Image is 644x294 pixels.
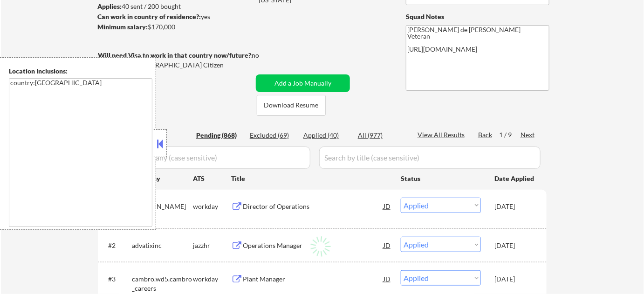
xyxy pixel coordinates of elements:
[97,2,122,10] strong: Applies:
[383,237,392,254] div: JD
[193,174,231,183] div: ATS
[358,131,404,140] div: All (977)
[132,241,193,250] div: advatixinc
[243,202,384,211] div: Director of Operations
[97,12,250,21] div: yes
[406,12,549,21] div: Squad Notes
[231,174,392,183] div: Title
[193,274,231,284] div: workday
[108,241,124,250] div: #2
[97,22,253,32] div: $170,000
[132,274,193,293] div: cambro.wd5.cambro_careers
[193,202,231,211] div: workday
[303,131,350,140] div: Applied (40)
[494,241,535,250] div: [DATE]
[101,147,310,169] input: Search by company (case sensitive)
[252,51,278,60] div: no
[383,198,392,214] div: JD
[401,170,481,187] div: Status
[9,67,152,76] div: Location Inclusions:
[97,23,148,31] strong: Minimum salary:
[383,270,392,287] div: JD
[494,174,535,183] div: Date Applied
[521,130,535,140] div: Next
[256,74,350,92] button: Add a Job Manually
[243,241,384,250] div: Operations Manager
[494,202,535,211] div: [DATE]
[319,147,541,169] input: Search by title (case sensitive)
[243,274,384,284] div: Plant Manager
[108,274,124,284] div: #3
[97,2,253,11] div: 40 sent / 200 bought
[478,130,493,140] div: Back
[257,95,326,116] button: Download Resume
[98,51,253,59] strong: Will need Visa to work in that country now/future?:
[494,274,535,284] div: [DATE]
[196,131,243,140] div: Pending (868)
[193,241,231,250] div: jazzhr
[499,130,521,140] div: 1 / 9
[250,131,296,140] div: Excluded (69)
[418,130,467,140] div: View All Results
[98,60,255,70] div: Yes, I am a [DEMOGRAPHIC_DATA] Citizen
[97,13,201,20] strong: Can work in country of residence?:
